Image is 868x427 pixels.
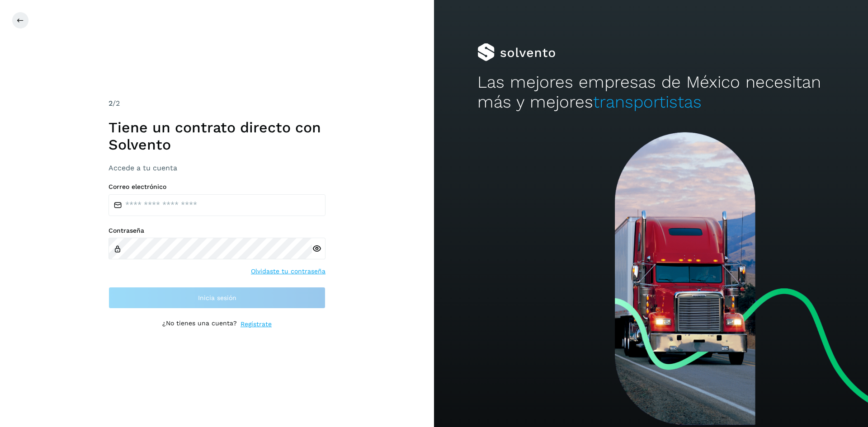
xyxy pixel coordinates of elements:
button: Inicia sesión [108,287,325,309]
h1: Tiene un contrato directo con Solvento [108,119,325,154]
h2: Las mejores empresas de México necesitan más y mejores [477,72,825,113]
label: Contraseña [108,227,325,235]
span: transportistas [593,92,702,112]
label: Correo electrónico [108,183,325,191]
p: ¿No tienes una cuenta? [162,319,237,329]
a: Olvidaste tu contraseña [251,267,325,276]
span: Inicia sesión [198,295,236,301]
h3: Accede a tu cuenta [108,164,325,172]
span: 2 [108,99,113,108]
div: /2 [108,98,325,109]
a: Regístrate [241,319,272,329]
